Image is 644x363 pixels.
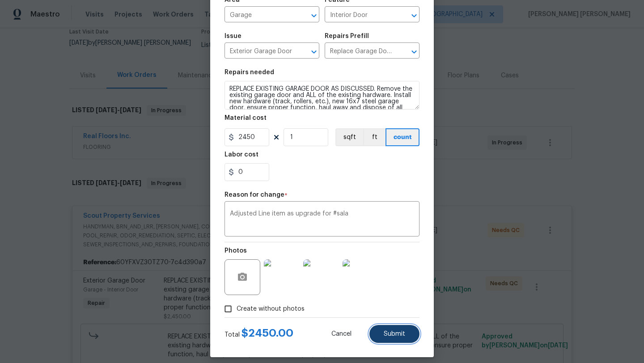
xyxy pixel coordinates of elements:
[225,81,419,110] textarea: REPLACE EXISTING GARAGE DOOR AS DISCUSSED. Remove the existing garage door and ALL of the existin...
[335,128,363,146] button: sqft
[241,328,293,338] span: $ 2450.00
[225,248,247,254] h5: Photos
[225,152,258,158] h5: Labor cost
[408,46,420,58] button: Open
[225,192,284,198] h5: Reason for change
[308,9,320,22] button: Open
[237,304,305,314] span: Create without photos
[225,329,293,339] div: Total
[225,33,241,39] h5: Issue
[408,9,420,22] button: Open
[317,325,366,343] button: Cancel
[386,128,419,146] button: count
[225,69,274,76] h5: Repairs needed
[308,46,320,58] button: Open
[369,325,419,343] button: Submit
[225,115,267,121] h5: Material cost
[325,33,369,39] h5: Repairs Prefill
[230,211,414,229] textarea: Adjusted Line item as upgrade for #sala
[384,331,405,338] span: Submit
[363,128,386,146] button: ft
[331,331,352,338] span: Cancel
